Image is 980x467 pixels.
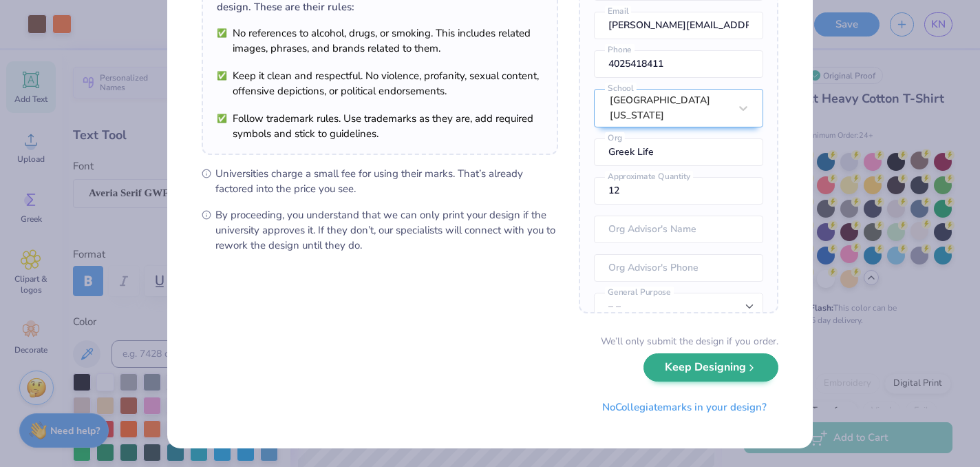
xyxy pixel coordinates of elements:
[217,68,543,98] li: Keep it clean and respectful. No violence, profanity, sexual content, offensive depictions, or po...
[601,334,778,349] div: We’ll only submit the design if you order.
[594,50,763,78] input: Phone
[643,353,778,382] button: Keep Designing
[594,177,763,205] input: Approximate Quantity
[215,207,558,253] span: By proceeding, you understand that we can only print your design if the university approves it. I...
[594,216,763,243] input: Org Advisor's Name
[590,393,778,422] button: NoCollegiatemarks in your design?
[215,166,558,196] span: Universities charge a small fee for using their marks. That’s already factored into the price you...
[610,93,729,123] div: [GEOGRAPHIC_DATA][US_STATE]
[594,254,763,282] input: Org Advisor's Phone
[594,138,763,166] input: Org
[217,111,543,141] li: Follow trademark rules. Use trademarks as they are, add required symbols and stick to guidelines.
[217,25,543,56] li: No references to alcohol, drugs, or smoking. This includes related images, phrases, and brands re...
[594,12,763,39] input: Email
